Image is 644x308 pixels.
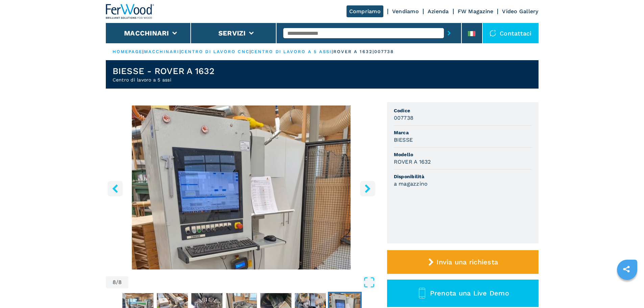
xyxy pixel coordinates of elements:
button: right-button [360,181,375,196]
h2: Centro di lavoro a 5 assi [113,76,214,83]
img: Ferwood [106,4,154,19]
button: Open Fullscreen [130,276,375,288]
a: HOMEPAGE [113,49,143,54]
a: FW Magazine [458,8,494,15]
button: Prenota una Live Demo [387,280,539,307]
span: Prenota una Live Demo [430,289,509,297]
iframe: Chat [615,278,639,303]
span: | [249,49,251,54]
span: Modello [394,151,532,158]
h1: BIESSE - ROVER A 1632 [113,66,214,76]
p: 007738 [374,49,394,55]
button: Macchinari [124,29,169,37]
h3: BIESSE [394,136,413,144]
span: | [332,49,333,54]
a: centro di lavoro a 5 assi [251,49,332,54]
a: centro di lavoro cnc [181,49,249,54]
a: Video Gallery [502,8,538,15]
span: 8 [113,280,116,285]
span: / [116,280,118,285]
button: Servizi [218,29,246,37]
span: Marca [394,129,532,136]
a: Azienda [428,8,449,15]
a: Vendiamo [392,8,419,15]
span: Disponibilità [394,173,532,180]
span: | [142,49,144,54]
span: 8 [118,280,122,285]
p: rover a 1632 | [333,49,374,55]
a: macchinari [144,49,180,54]
img: Contattaci [490,30,496,37]
span: | [180,49,181,54]
button: Invia una richiesta [387,250,539,274]
div: Go to Slide 8 [106,105,377,269]
h3: 007738 [394,114,414,122]
button: left-button [108,181,123,196]
h3: a magazzino [394,180,428,188]
div: Contattaci [483,23,539,43]
button: submit-button [444,25,454,41]
a: sharethis [618,261,635,278]
span: Codice [394,107,532,114]
img: Centro di lavoro a 5 assi BIESSE ROVER A 1632 [106,105,377,269]
span: Invia una richiesta [436,258,498,266]
a: Compriamo [347,5,383,17]
h3: ROVER A 1632 [394,158,431,166]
